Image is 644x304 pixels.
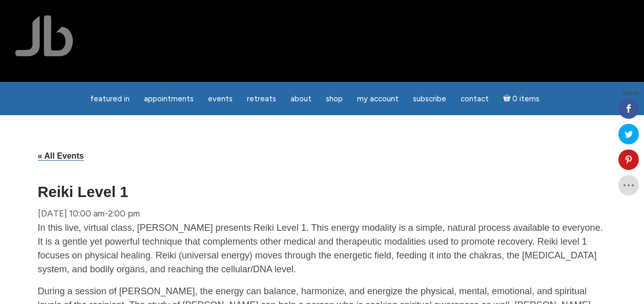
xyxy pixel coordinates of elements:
[320,89,349,109] a: Shop
[38,185,607,200] h1: Reiki Level 1
[461,94,489,103] span: Contact
[38,151,84,161] a: « All Events
[454,89,495,109] a: Contact
[241,89,282,109] a: Retreats
[144,94,194,103] span: Appointments
[497,88,546,109] a: Cart0 items
[108,208,140,219] span: 2:00 pm
[503,94,513,103] i: Cart
[38,206,140,222] div: -
[247,94,276,103] span: Retreats
[38,208,105,219] span: [DATE] 10:00 am
[90,94,130,103] span: featured in
[138,89,200,109] a: Appointments
[326,94,343,103] span: Shop
[84,89,136,109] a: featured in
[357,94,399,103] span: My Account
[202,89,239,109] a: Events
[15,15,73,56] img: Jamie Butler. The Everyday Medium
[351,89,405,109] a: My Account
[208,94,233,103] span: Events
[290,94,311,103] span: About
[38,221,607,276] p: In this live, virtual class, [PERSON_NAME] presents Reiki Level 1. This energy modality is a simp...
[284,89,318,109] a: About
[413,94,446,103] span: Subscribe
[407,89,452,109] a: Subscribe
[622,91,639,96] span: Shares
[512,95,539,103] span: 0 items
